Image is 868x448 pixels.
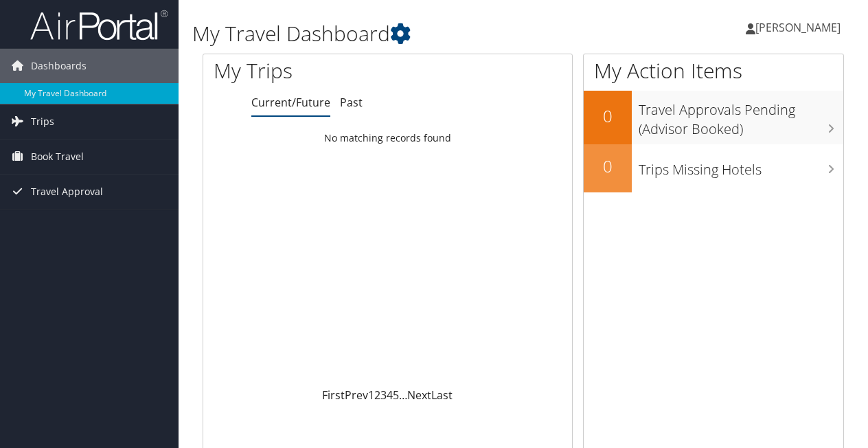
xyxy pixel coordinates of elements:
[407,388,431,403] a: Next
[584,91,843,144] a: 0Travel Approvals Pending (Advisor Booked)
[431,388,453,403] a: Last
[214,56,408,85] h1: My Trips
[584,155,632,178] h2: 0
[251,95,330,110] a: Current/Future
[584,56,843,85] h1: My Action Items
[192,19,634,48] h1: My Travel Dashboard
[31,104,54,139] span: Trips
[380,388,387,403] a: 3
[322,388,345,403] a: First
[639,93,843,139] h3: Travel Approvals Pending (Advisor Booked)
[755,20,841,35] span: [PERSON_NAME]
[639,153,843,179] h3: Trips Missing Hotels
[340,95,363,110] a: Past
[374,388,380,403] a: 2
[584,104,632,128] h2: 0
[31,139,84,174] span: Book Travel
[31,175,103,209] span: Travel Approval
[31,49,87,83] span: Dashboards
[203,126,572,150] td: No matching records found
[399,388,407,403] span: …
[393,388,399,403] a: 5
[584,144,843,192] a: 0Trips Missing Hotels
[368,388,374,403] a: 1
[387,388,393,403] a: 4
[345,388,368,403] a: Prev
[30,9,168,41] img: airportal-logo.png
[746,7,854,48] a: [PERSON_NAME]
